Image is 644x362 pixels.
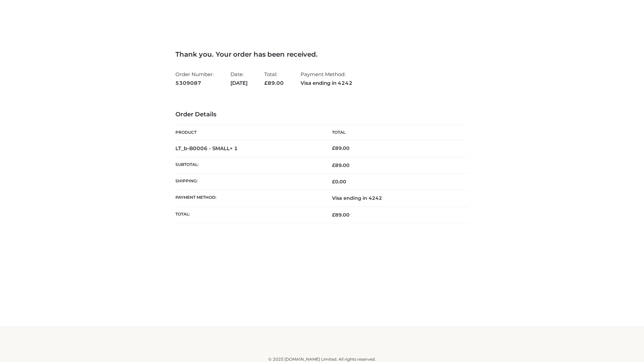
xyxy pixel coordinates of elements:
span: 89.00 [332,162,350,168]
li: Total: [264,68,284,89]
h3: Thank you. Your order has been received. [175,50,469,58]
strong: Visa ending in 4242 [301,79,353,87]
bdi: 0.00 [332,179,346,185]
span: £ [332,162,335,168]
td: Visa ending in 4242 [322,190,469,206]
span: £ [332,145,335,151]
th: Product [175,125,322,140]
th: Shipping: [175,174,322,190]
span: £ [264,80,268,86]
li: Order Number: [175,68,214,89]
span: 89.00 [264,80,284,86]
h3: Order Details [175,111,469,118]
th: Subtotal: [175,157,322,173]
strong: [DATE] [230,79,248,87]
strong: × 1 [230,145,238,152]
span: 89.00 [332,212,350,218]
span: £ [332,212,335,218]
li: Payment Method: [301,68,353,89]
li: Date: [230,68,248,89]
strong: LT_b-B0006 - SMALL [175,145,238,152]
span: £ [332,179,335,185]
strong: 5309087 [175,79,214,87]
th: Total [322,125,469,140]
th: Payment method: [175,190,322,206]
th: Total: [175,206,322,223]
bdi: 89.00 [332,145,350,151]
